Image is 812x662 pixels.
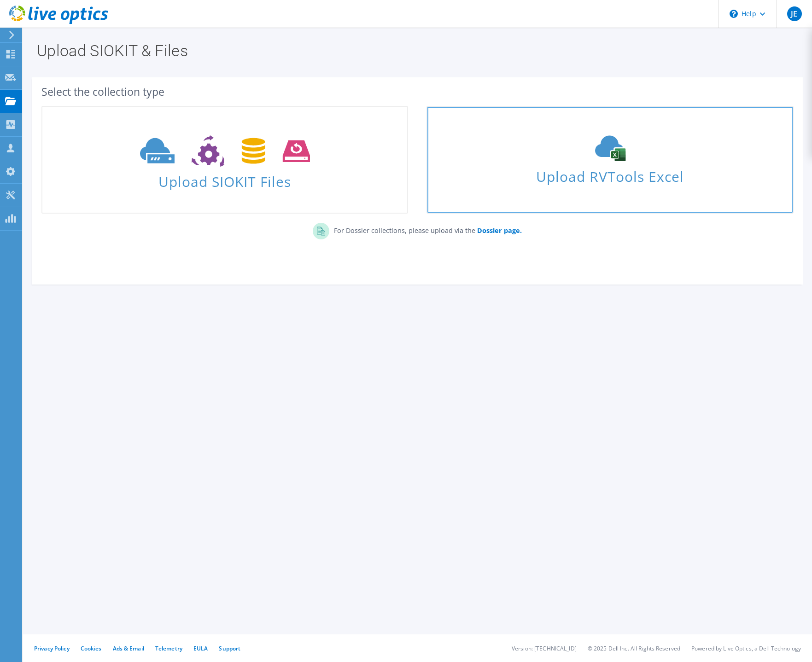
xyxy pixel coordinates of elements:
[787,6,802,21] span: JE
[37,43,794,58] h1: Upload SIOKIT & Files
[219,645,240,652] a: Support
[426,106,793,214] a: Upload RVTools Excel
[427,164,792,184] span: Upload RVTools Excel
[113,645,144,652] a: Ads & Email
[477,226,522,235] b: Dossier page.
[42,169,407,189] span: Upload SIOKIT Files
[475,226,522,235] a: Dossier page.
[512,645,577,652] li: Version: [TECHNICAL_ID]
[41,106,408,214] a: Upload SIOKIT Files
[81,645,102,652] a: Cookies
[329,223,522,236] p: For Dossier collections, please upload via the
[730,10,738,18] svg: \n
[193,645,208,652] a: EULA
[34,645,70,652] a: Privacy Policy
[691,645,801,652] li: Powered by Live Optics, a Dell Technology
[41,87,794,97] div: Select the collection type
[588,645,680,652] li: © 2025 Dell Inc. All Rights Reserved
[155,645,182,652] a: Telemetry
